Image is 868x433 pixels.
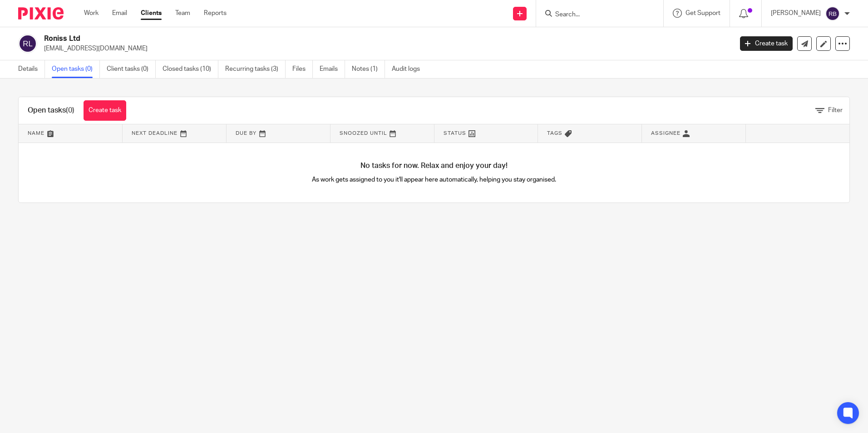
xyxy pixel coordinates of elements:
a: Open tasks (0) [52,60,100,78]
a: Work [84,9,99,18]
a: Emails [320,60,345,78]
a: Recurring tasks (3) [225,60,286,78]
a: Client tasks (0) [107,60,156,78]
img: svg%3E [825,6,840,21]
p: As work gets assigned to you it'll appear here automatically, helping you stay organised. [227,175,642,184]
img: svg%3E [18,34,37,53]
span: Snoozed Until [340,131,387,136]
span: Status [444,131,466,136]
span: Tags [547,131,562,136]
a: Files [292,60,313,78]
a: Details [18,60,45,78]
p: [EMAIL_ADDRESS][DOMAIN_NAME] [44,44,726,53]
a: Reports [204,9,227,18]
p: [PERSON_NAME] [771,9,821,18]
a: Clients [141,9,162,18]
h1: Open tasks [28,106,74,115]
a: Email [112,9,127,18]
a: Create task [84,100,126,121]
a: Team [175,9,190,18]
span: Get Support [686,10,720,16]
h2: Roniss Ltd [44,34,590,44]
img: Pixie [18,7,64,20]
h4: No tasks for now. Relax and enjoy your day! [19,161,849,171]
a: Create task [740,36,793,51]
a: Notes (1) [352,60,385,78]
span: Filter [828,107,843,113]
a: Audit logs [392,60,427,78]
span: (0) [66,107,74,114]
input: Search [554,11,636,19]
a: Closed tasks (10) [163,60,218,78]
